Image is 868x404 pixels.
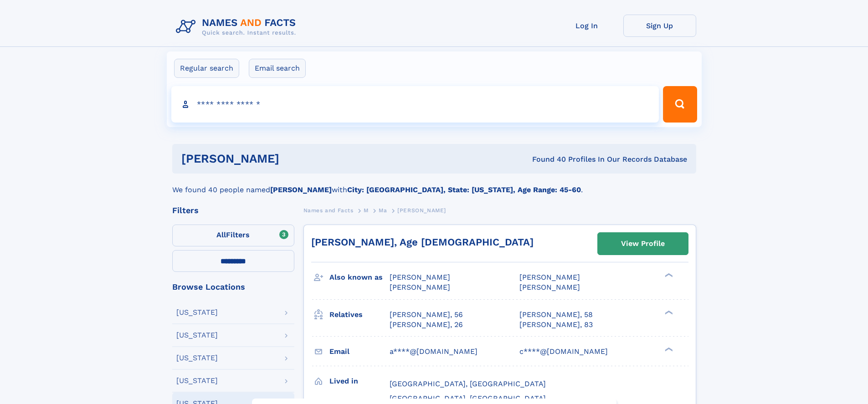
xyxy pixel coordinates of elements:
div: [US_STATE] [176,309,218,316]
label: Filters [172,225,294,246]
input: search input [171,86,659,123]
div: Browse Locations [172,283,294,291]
a: [PERSON_NAME], 56 [390,310,463,320]
div: We found 40 people named with . [172,174,696,195]
span: [PERSON_NAME] [519,283,580,291]
span: All [216,230,226,239]
h3: Lived in [329,373,390,389]
div: [US_STATE] [176,332,218,339]
a: [PERSON_NAME], Age [DEMOGRAPHIC_DATA] [311,236,534,248]
div: ❯ [663,346,673,352]
span: [GEOGRAPHIC_DATA], [GEOGRAPHIC_DATA] [390,394,546,403]
a: Ma [379,205,387,216]
a: Log In [550,15,623,37]
a: [PERSON_NAME], 58 [519,310,593,320]
b: City: [GEOGRAPHIC_DATA], State: [US_STATE], Age Range: 45-60 [347,185,581,194]
span: M [364,207,369,214]
span: [PERSON_NAME] [397,207,446,214]
div: Filters [172,206,294,215]
h3: Email [329,344,390,359]
div: [US_STATE] [176,377,218,384]
div: [US_STATE] [176,354,218,362]
a: Names and Facts [303,205,354,216]
span: [PERSON_NAME] [519,273,580,281]
div: ❯ [663,309,673,315]
a: View Profile [598,233,688,255]
button: Search Button [663,86,697,123]
div: ❯ [663,272,673,278]
a: [PERSON_NAME], 83 [519,320,593,330]
b: [PERSON_NAME] [270,185,332,194]
img: Logo Names and Facts [172,15,303,39]
h3: Also known as [329,270,390,285]
a: Sign Up [623,15,696,37]
span: [PERSON_NAME] [390,273,450,281]
span: [PERSON_NAME] [390,283,450,291]
a: [PERSON_NAME], 26 [390,320,463,330]
a: M [364,205,369,216]
h1: [PERSON_NAME] [181,153,406,164]
label: Email search [249,59,306,78]
h3: Relatives [329,307,390,322]
span: Ma [379,207,387,214]
div: Found 40 Profiles In Our Records Database [406,154,687,164]
div: View Profile [621,233,665,254]
span: [GEOGRAPHIC_DATA], [GEOGRAPHIC_DATA] [390,379,546,388]
label: Regular search [174,59,239,78]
